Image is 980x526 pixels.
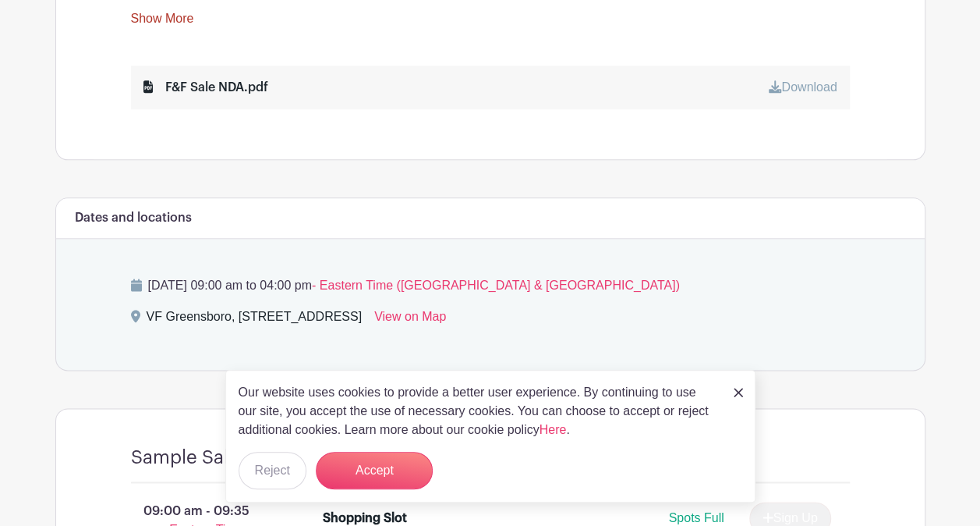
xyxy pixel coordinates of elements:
[239,383,717,439] p: Our website uses cookies to provide a better user experience. By continuing to use our site, you ...
[239,452,306,489] button: Reject
[147,307,363,332] div: VF Greensboro, [STREET_ADDRESS]
[316,452,433,489] button: Accept
[131,446,451,469] h4: Sample Sale: Shopping Reservations
[734,388,743,397] img: close_button-5f87c8562297e5c2d7936805f587ecaba9071eb48480494691a3f1689db116b3.svg
[75,211,192,226] h6: Dates and locations
[540,423,567,436] a: Here
[143,78,268,97] div: F&F Sale NDA.pdf
[668,511,724,524] span: Spots Full
[131,12,194,31] a: Show More
[312,279,680,292] span: - Eastern Time ([GEOGRAPHIC_DATA] & [GEOGRAPHIC_DATA])
[374,307,446,332] a: View on Map
[769,80,837,94] a: Download
[131,276,850,295] p: [DATE] 09:00 am to 04:00 pm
